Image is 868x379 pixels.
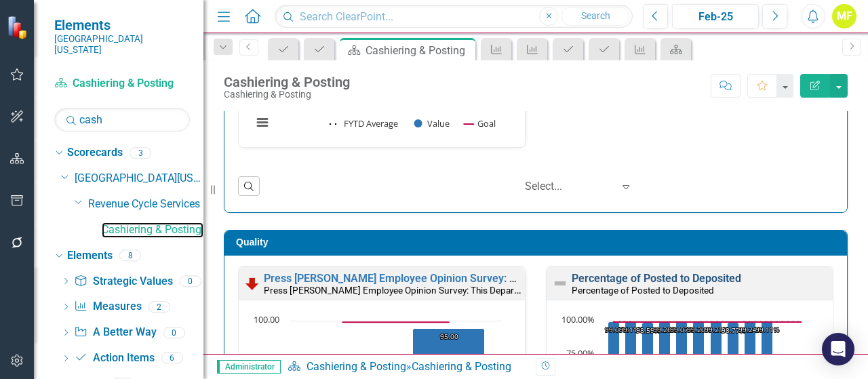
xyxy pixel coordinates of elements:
[412,360,511,373] div: Cashiering & Posting
[264,283,687,296] small: Press [PERSON_NAME] Employee Opinion Survey: This Department Provides High Quality Care & Service
[119,250,141,261] div: 8
[74,351,154,366] a: Action Items
[832,4,856,28] button: MF
[566,347,595,359] text: 75.00%
[236,237,840,247] h3: Quality
[88,197,203,212] a: Revenue Cycle Services
[253,113,272,132] button: View chart menu, Chart
[722,325,745,335] text: 98.77%
[74,274,172,290] a: Strategic Values
[74,325,156,340] a: A Better Way
[366,42,472,59] div: Cashiering & Posting
[687,325,711,334] text: 99.20%
[464,117,496,129] button: Show Goal
[670,325,694,334] text: 99.07%
[7,16,31,39] img: ClearPoint Strategy
[414,117,450,129] button: Show Value
[217,360,281,374] span: Administrator
[275,5,633,28] input: Search ClearPoint...
[705,325,728,334] text: 99.21%
[653,325,677,334] text: 99.26%
[130,147,151,159] div: 3
[677,9,754,25] div: Feb-25
[440,332,458,341] text: 95.00
[636,325,660,335] text: 98.59%
[75,171,203,186] a: [GEOGRAPHIC_DATA][US_STATE]
[561,313,595,325] text: 100.00%
[224,89,350,100] div: Cashiering & Posting
[254,313,279,325] text: 100.00
[340,319,452,325] g: Goal, series 3 of 3. Line with 2 data points.
[54,17,190,33] span: Elements
[244,275,260,292] img: Below Plan
[264,272,772,285] a: Press [PERSON_NAME] Employee Opinion Survey: This Department Provides High Quality Care & Service
[572,272,741,285] a: Percentage of Posted to Deposited
[552,275,568,292] img: Not Defined
[822,333,854,365] div: Open Intercom Messenger
[163,327,185,338] div: 0
[605,325,629,334] text: 99.07%
[54,33,190,56] small: [GEOGRAPHIC_DATA][US_STATE]
[180,275,201,287] div: 0
[307,360,406,373] a: Cashiering & Posting
[258,351,279,363] text: 75.00
[161,353,183,364] div: 6
[572,285,714,296] small: Percentage of Posted to Deposited
[224,75,350,89] div: Cashiering & Posting
[149,301,170,313] div: 2
[755,325,779,334] text: 99.11%
[619,325,643,334] text: 99.11%
[561,7,629,26] button: Search
[330,117,399,129] button: Show FYTD Average
[74,299,141,315] a: Measures
[288,359,526,375] div: »
[54,108,190,132] input: Search Below...
[738,325,762,334] text: 99.24%
[67,145,123,161] a: Scorecards
[54,76,190,92] a: Cashiering & Posting
[672,4,759,28] button: Feb-25
[67,248,113,264] a: Elements
[102,222,203,238] a: Cashiering & Posting
[581,10,610,21] span: Search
